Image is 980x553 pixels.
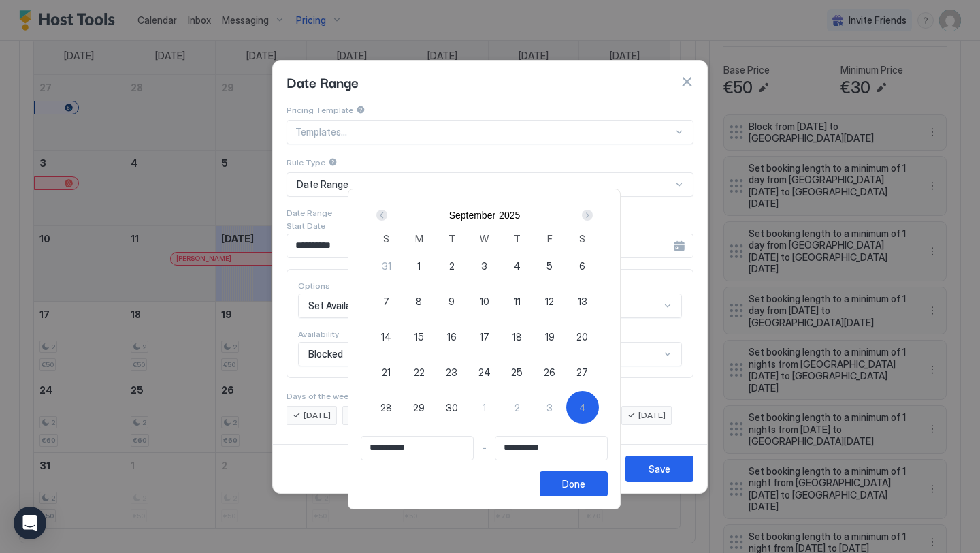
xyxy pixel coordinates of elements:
[436,320,468,353] button: 16
[534,249,566,282] button: 5
[501,355,534,388] button: 25
[436,391,468,424] button: 30
[370,391,403,424] button: 28
[576,330,588,344] span: 20
[449,259,455,273] span: 2
[446,365,457,379] span: 23
[403,320,436,353] button: 15
[482,442,487,454] span: -
[579,232,585,246] span: S
[545,330,555,344] span: 19
[370,320,403,353] button: 14
[370,285,403,317] button: 7
[380,400,392,415] span: 28
[481,259,487,273] span: 3
[382,365,391,379] span: 21
[382,259,391,273] span: 31
[499,210,520,221] button: 2025
[546,259,553,273] span: 5
[468,249,501,282] button: 3
[480,330,489,344] span: 17
[403,355,436,388] button: 22
[361,437,473,460] input: Input Field
[578,294,587,309] span: 13
[512,330,522,344] span: 18
[436,285,468,317] button: 9
[483,400,486,415] span: 1
[449,210,495,221] button: September
[447,330,457,344] span: 16
[436,355,468,388] button: 23
[534,391,566,424] button: 3
[579,259,585,273] span: 6
[14,507,46,539] div: Open Intercom Messenger
[546,400,553,415] span: 3
[448,294,455,309] span: 9
[534,355,566,388] button: 26
[478,365,491,379] span: 24
[547,232,553,246] span: F
[566,391,599,424] button: 4
[370,249,403,282] button: 31
[579,400,586,415] span: 4
[414,330,424,344] span: 15
[403,249,436,282] button: 1
[566,285,599,317] button: 13
[436,249,468,282] button: 2
[374,207,392,223] button: Prev
[534,285,566,317] button: 12
[383,294,389,309] span: 7
[501,320,534,353] button: 18
[403,391,436,424] button: 29
[566,249,599,282] button: 6
[381,330,391,344] span: 14
[514,259,521,273] span: 4
[562,477,585,491] div: Done
[501,249,534,282] button: 4
[468,391,501,424] button: 1
[540,471,608,496] button: Done
[480,232,489,246] span: W
[534,320,566,353] button: 19
[468,320,501,353] button: 17
[413,400,425,415] span: 29
[545,294,554,309] span: 12
[501,285,534,317] button: 11
[468,355,501,388] button: 24
[370,355,403,388] button: 21
[448,232,455,246] span: T
[417,259,421,273] span: 1
[480,294,489,309] span: 10
[514,294,521,309] span: 11
[403,285,436,317] button: 8
[415,232,423,246] span: M
[566,320,599,353] button: 20
[511,365,523,379] span: 25
[566,355,599,388] button: 27
[501,391,534,424] button: 2
[446,400,458,415] span: 30
[416,294,422,309] span: 8
[544,365,555,379] span: 26
[514,232,521,246] span: T
[576,365,588,379] span: 27
[577,207,595,223] button: Next
[414,365,425,379] span: 22
[495,437,607,460] input: Input Field
[514,400,520,415] span: 2
[468,285,501,317] button: 10
[383,232,389,246] span: S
